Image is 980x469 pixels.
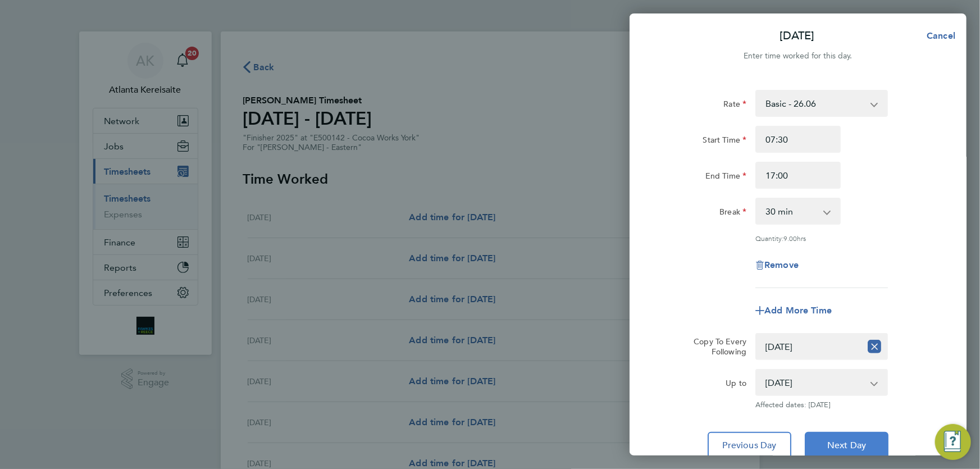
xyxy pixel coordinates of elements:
button: Next Day [805,432,888,459]
span: Affected dates: [DATE] [755,400,888,409]
button: Cancel [909,25,967,47]
div: Quantity: hrs [755,234,888,243]
button: Previous Day [708,432,791,459]
label: Copy To Every Following [685,336,746,357]
label: End Time [705,171,746,184]
label: Up to [726,378,746,391]
span: Cancel [923,30,955,41]
button: Reset selection [868,334,881,359]
button: Engage Resource Center [935,424,971,460]
button: Remove [755,261,799,270]
input: E.g. 18:00 [755,162,841,189]
label: Rate [723,99,746,112]
button: Add More Time [755,306,832,315]
p: [DATE] [780,28,815,44]
label: Break [719,207,746,220]
span: Next Day [827,440,866,451]
input: E.g. 08:00 [755,126,841,153]
label: Start Time [703,135,746,148]
span: Add More Time [764,305,832,316]
span: 9.00 [783,234,797,243]
span: Previous Day [723,440,777,451]
div: Enter time worked for this day. [630,49,967,63]
span: Remove [764,259,799,270]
